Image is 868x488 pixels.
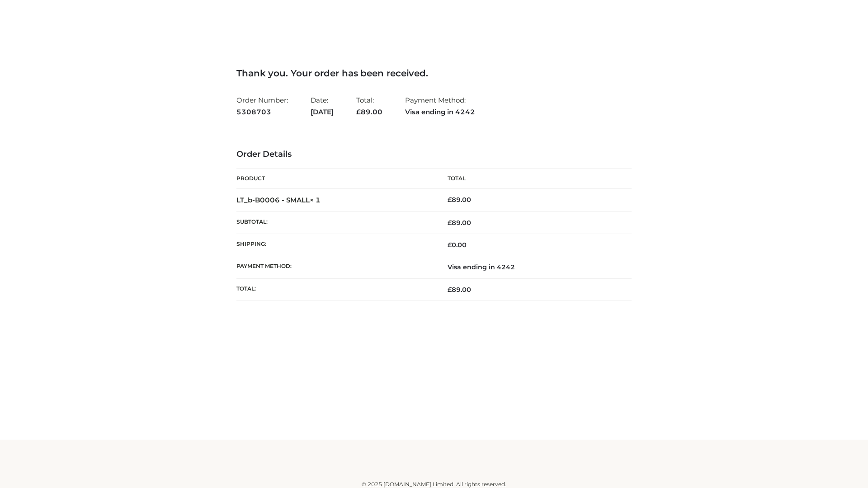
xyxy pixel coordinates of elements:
strong: Visa ending in 4242 [405,106,475,118]
span: £ [356,108,361,116]
li: Date: [311,92,334,120]
strong: LT_b-B0006 - SMALL [236,196,321,204]
span: 89.00 [356,108,382,116]
span: £ [448,219,452,227]
th: Payment method: [236,256,434,278]
span: 89.00 [448,219,471,227]
th: Subtotal: [236,211,434,234]
th: Total [434,169,632,189]
th: Total: [236,278,434,300]
h3: Order Details [236,150,632,160]
span: £ [448,241,452,249]
th: Shipping: [236,234,434,256]
span: £ [448,196,452,204]
th: Product [236,169,434,189]
strong: × 1 [310,196,321,204]
li: Total: [356,92,382,120]
span: 89.00 [448,286,471,294]
bdi: 89.00 [448,196,471,204]
span: £ [448,286,452,294]
li: Payment Method: [405,92,475,120]
td: Visa ending in 4242 [434,256,632,278]
strong: 5308703 [236,106,288,118]
bdi: 0.00 [448,241,467,249]
li: Order Number: [236,92,288,120]
h3: Thank you. Your order has been received. [236,68,632,79]
strong: [DATE] [311,106,334,118]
